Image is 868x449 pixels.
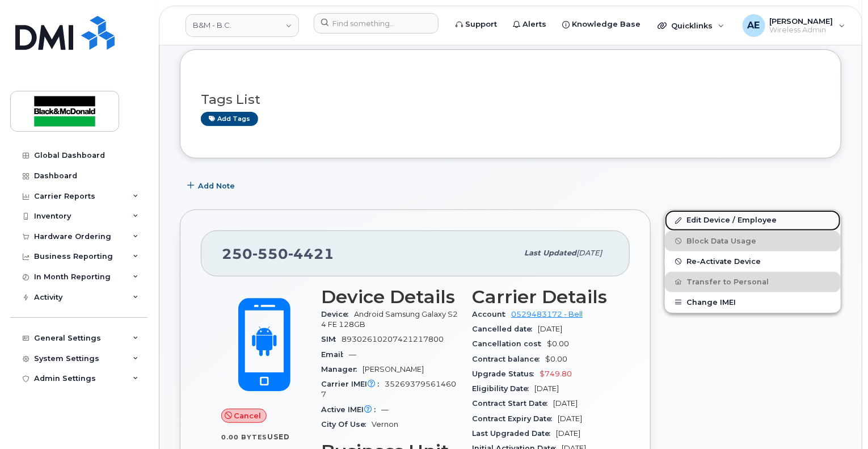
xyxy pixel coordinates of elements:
[558,414,582,423] span: [DATE]
[321,350,349,359] span: Email
[665,231,841,251] button: Block Data Usage
[576,249,602,257] span: [DATE]
[748,19,760,32] span: AE
[321,380,456,398] span: 352693795614607
[540,370,572,378] span: $749.80
[472,414,558,423] span: Contract Expiry Date
[321,310,354,318] span: Device
[342,335,444,343] span: 89302610207421217800
[252,245,288,262] span: 550
[534,384,559,393] span: [DATE]
[472,310,511,318] span: Account
[472,370,540,378] span: Upgrade Status
[572,19,641,30] span: Knowledge Base
[321,287,458,307] h3: Device Details
[221,433,267,441] span: 0.00 Bytes
[321,380,385,388] span: Carrier IMEI
[201,93,820,107] h3: Tags List
[650,14,732,37] div: Quicklinks
[267,433,290,441] span: used
[472,384,534,393] span: Eligibility Date
[524,249,576,257] span: Last updated
[472,429,556,438] span: Last Upgraded Date
[770,26,833,35] span: Wireless Admin
[554,13,648,36] a: Knowledge Base
[556,429,580,438] span: [DATE]
[222,245,334,262] span: 250
[321,420,372,429] span: City Of Use
[321,405,381,414] span: Active IMEI
[523,19,546,30] span: Alerts
[349,350,356,359] span: —
[381,405,389,414] span: —
[686,257,761,266] span: Re-Activate Device
[553,399,578,408] span: [DATE]
[547,339,569,348] span: $0.00
[465,19,497,30] span: Support
[538,325,562,333] span: [DATE]
[321,365,363,374] span: Manager
[511,310,583,318] a: 0529483172 - Bell
[735,14,853,37] div: Angelica Emnacen
[472,355,545,363] span: Contract balance
[314,13,439,33] input: Find something...
[321,310,458,329] span: Android Samsung Galaxy S24 FE 128GB
[372,420,398,429] span: Vernon
[201,112,258,126] a: Add tags
[545,355,567,363] span: $0.00
[665,272,841,292] button: Transfer to Personal
[321,335,342,343] span: SIM
[472,399,553,408] span: Contract Start Date
[472,339,547,348] span: Cancellation cost
[234,410,262,421] span: Cancel
[472,287,609,307] h3: Carrier Details
[363,365,424,374] span: [PERSON_NAME]
[472,325,538,333] span: Cancelled date
[198,181,235,191] span: Add Note
[180,175,245,196] button: Add Note
[665,210,841,230] a: Edit Device / Employee
[448,13,505,36] a: Support
[186,14,299,37] a: B&M - B.C.
[770,16,833,26] span: [PERSON_NAME]
[671,21,713,30] span: Quicklinks
[288,245,334,262] span: 4421
[665,251,841,272] button: Re-Activate Device
[665,292,841,313] button: Change IMEI
[505,13,554,36] a: Alerts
